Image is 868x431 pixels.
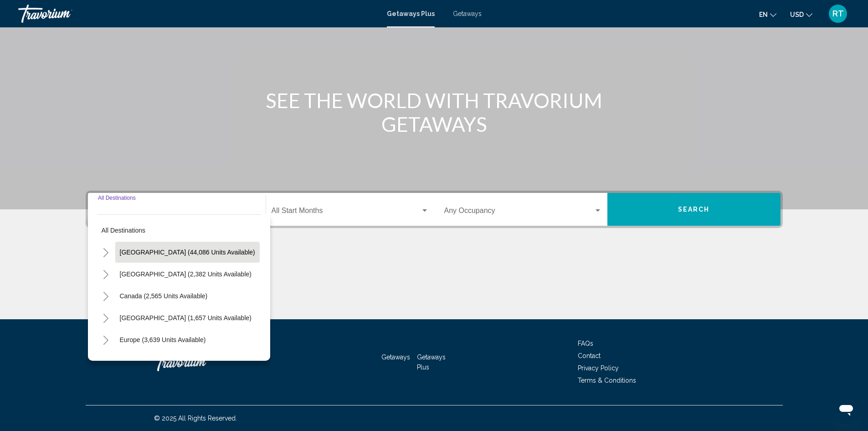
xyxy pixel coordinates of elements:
[97,331,115,349] button: Toggle Europe (3,639 units available)
[120,249,255,256] span: [GEOGRAPHIC_DATA] (44,086 units available)
[115,264,256,285] button: [GEOGRAPHIC_DATA] (2,382 units available)
[115,329,211,350] button: Europe (3,639 units available)
[120,292,208,300] span: Canada (2,565 units available)
[578,340,593,347] a: FAQs
[578,364,619,372] a: Privacy Policy
[97,287,115,305] button: Toggle Canada (2,565 units available)
[88,193,781,226] div: Search widget
[832,395,861,424] iframe: Button to launch messaging window
[417,353,446,371] a: Getaways Plus
[578,352,601,359] a: Contact
[115,286,212,306] button: Canada (2,565 units available)
[759,8,776,21] button: Change language
[154,415,237,422] span: © 2025 All Rights Reserved.
[97,309,115,327] button: Toggle Caribbean & Atlantic Islands (1,657 units available)
[678,206,710,213] span: Search
[453,10,482,17] a: Getaways
[120,314,252,322] span: [GEOGRAPHIC_DATA] (1,657 units available)
[578,377,636,384] a: Terms & Conditions
[154,348,245,376] a: Travorium
[263,88,605,136] h1: SEE THE WORLD WITH TRAVORIUM GETAWAYS
[97,220,261,241] button: All destinations
[115,351,210,372] button: Australia (189 units available)
[607,193,781,226] button: Search
[115,307,256,328] button: [GEOGRAPHIC_DATA] (1,657 units available)
[790,11,804,18] span: USD
[832,9,844,18] span: RT
[120,336,206,343] span: Europe (3,639 units available)
[97,265,115,283] button: Toggle Mexico (2,382 units available)
[115,242,260,263] button: [GEOGRAPHIC_DATA] (44,086 units available)
[102,227,146,234] span: All destinations
[826,4,850,23] button: User Menu
[381,353,410,361] a: Getaways
[790,8,812,21] button: Change currency
[97,243,115,261] button: Toggle United States (44,086 units available)
[759,11,768,18] span: en
[120,270,252,278] span: [GEOGRAPHIC_DATA] (2,382 units available)
[18,5,378,23] a: Travorium
[387,10,435,17] a: Getaways Plus
[97,353,115,371] button: Toggle Australia (189 units available)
